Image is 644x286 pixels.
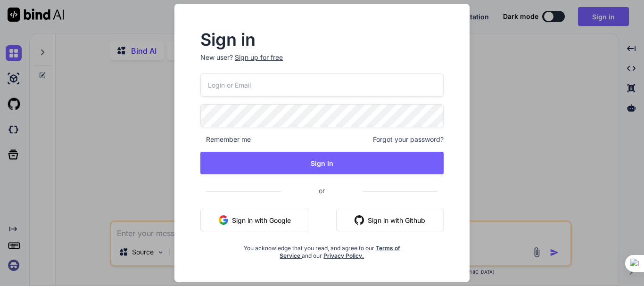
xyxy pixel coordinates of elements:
button: Sign In [200,152,444,174]
input: Login or Email [200,74,444,97]
button: Sign in with Google [200,209,309,231]
a: Privacy Policy. [323,252,364,259]
span: or [281,179,363,202]
div: You acknowledge that you read, and agree to our and our [241,239,403,260]
span: Forgot your password? [373,135,444,144]
img: google [219,215,228,225]
img: github [355,215,364,225]
button: Sign in with Github [336,209,444,231]
span: Remember me [200,135,251,144]
p: New user? [200,53,444,74]
div: Sign up for free [235,53,283,62]
a: Terms of Service [280,245,400,259]
h2: Sign in [200,32,444,47]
